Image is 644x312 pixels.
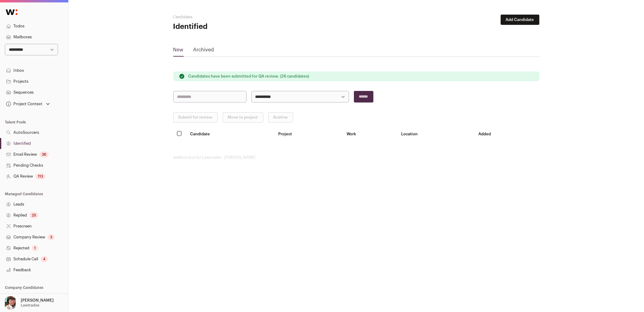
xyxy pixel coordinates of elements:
[501,15,539,25] button: Add Candidate
[475,127,539,140] th: Added
[173,155,539,160] footer: wellfound:ai for Lawtrades - [PERSON_NAME]
[4,296,17,310] img: 14759586-medium_jpg
[186,127,275,140] th: Candidate
[32,245,38,251] div: 1
[29,212,38,218] div: 25
[173,15,295,19] h2: Candidates
[173,46,184,56] a: New
[275,127,343,140] th: Project
[39,151,49,158] div: 36
[35,173,45,179] div: 113
[193,46,214,56] a: Archived
[173,22,295,32] h1: Identified
[189,74,309,79] p: Candidates have been submitted for QA review. (26 candidates)
[21,298,54,303] p: [PERSON_NAME]
[48,234,55,240] div: 3
[5,100,51,108] button: Open dropdown
[343,127,398,140] th: Work
[41,256,48,262] div: 4
[398,127,475,140] th: Location
[2,6,21,18] img: Wellfound
[21,303,39,308] p: Lawtrades
[5,102,42,106] div: Project Context
[2,296,55,310] button: Open dropdown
